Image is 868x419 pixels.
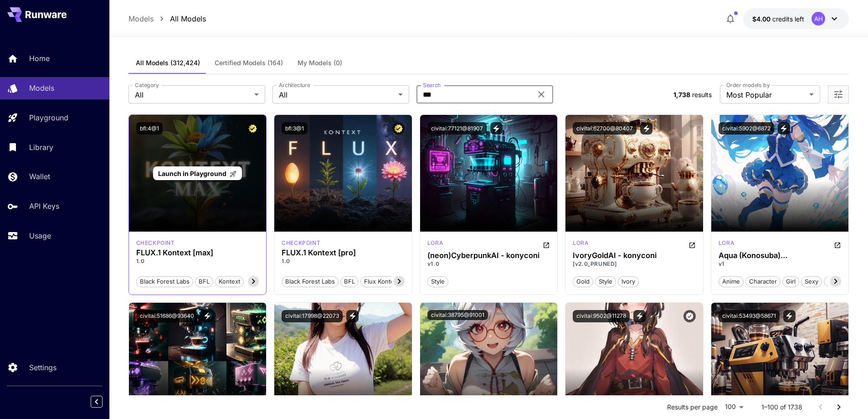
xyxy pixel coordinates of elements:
p: lora [719,239,734,247]
p: checkpoint [282,239,320,247]
span: My Models (0) [298,59,342,67]
div: SD 1.5 [719,239,734,250]
span: gold [573,277,593,286]
button: civitai:62700@80407 [573,122,637,134]
span: $4.00 [752,15,772,23]
button: View trigger words [640,122,652,134]
button: bfl:4@1 [136,122,163,134]
button: $3.99808AH [743,8,849,29]
span: Kontext [216,277,243,286]
button: Black Forest Labs [282,275,339,287]
span: BFL [195,277,213,286]
span: results [692,91,712,98]
button: Open more filters [833,89,844,100]
span: girl [783,277,799,286]
div: SD 1.5 [427,239,443,250]
p: v1.0 [427,260,550,268]
button: Certified Model – Vetted for best performance and includes a commercial license. [247,122,259,134]
span: Black Forest Labs [137,277,193,286]
button: civitai:17998@22073 [282,310,343,322]
button: Flux Kontext [360,275,403,287]
label: Architecture [279,81,310,89]
div: SD 1.5 [573,239,588,250]
span: anime [719,277,743,286]
button: Verified working [683,310,696,322]
a: All Models [170,13,206,24]
h3: (neon)CyberpunkAI - konyconi [427,251,550,260]
button: Kontext [215,275,244,287]
a: Models [128,13,154,24]
label: Category [135,81,159,89]
button: View trigger words [201,310,214,322]
div: Aqua (Konosuba) LoRA [719,251,842,260]
span: character [746,277,780,286]
h3: FLUX.1 Kontext [max] [136,248,259,257]
p: Home [29,53,50,64]
p: 1–100 of 1738 [761,403,802,412]
button: civitai:53493@58671 [719,310,780,322]
p: Settings [29,362,56,373]
div: $3.99808 [752,14,804,24]
span: style [428,277,448,286]
div: 100 [721,400,747,414]
label: Order models by [726,81,770,89]
button: Open in CivitAI [688,239,696,250]
h3: Aqua (Konosuba) [PERSON_NAME] [719,251,842,260]
p: API Keys [29,201,59,212]
button: View trigger words [778,122,790,134]
button: girl [782,275,799,287]
p: Usage [29,230,51,241]
button: civitai:5902@6872 [719,122,774,134]
button: Certified Model – Vetted for best performance and includes a commercial license. [392,122,405,134]
button: civitai:51686@93640 [136,310,198,322]
p: Wallet [29,171,50,182]
p: lora [427,239,443,247]
span: Black Forest Labs [282,277,338,286]
span: Most Popular [726,89,806,100]
p: 1.0 [282,257,405,265]
button: style [595,275,616,287]
button: ivory [618,275,639,287]
nav: breadcrumb [128,13,206,24]
span: Certified Models (164) [215,59,283,67]
label: Search [423,81,441,89]
button: Collapse sidebar [91,396,103,408]
p: Models [29,83,54,93]
p: lora [573,239,588,247]
button: BFL [340,275,359,287]
p: checkpoint [136,239,175,247]
div: AH [812,12,825,26]
button: anime [719,275,744,287]
button: Go to next page [830,398,848,416]
span: 1,738 [673,91,690,98]
span: All [279,89,395,100]
button: sexy [801,275,822,287]
span: credits left [772,15,804,23]
span: sexy [801,277,822,286]
div: FLUX.1 Kontext [max] [136,239,175,247]
button: civitai:77121@81907 [427,122,487,134]
p: v1 [719,260,842,268]
button: character [745,275,781,287]
button: View trigger words [783,310,796,322]
button: View trigger words [490,122,503,134]
button: style [427,275,448,287]
button: BFL [195,275,213,287]
button: gold [573,275,593,287]
span: Flux Kontext [361,277,402,286]
button: civitai:9502@11278 [573,310,630,322]
div: IvoryGoldAI - konyconi [573,251,696,260]
button: View trigger words [346,310,359,322]
p: [v2.0_PRUNED] [573,260,696,268]
button: civitai:38795@91001 [427,310,488,320]
p: Playground [29,112,68,123]
span: All Models (312,424) [136,59,200,67]
p: Results per page [667,403,718,412]
div: Collapse sidebar [98,393,109,410]
h3: FLUX.1 Kontext [pro] [282,248,405,257]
